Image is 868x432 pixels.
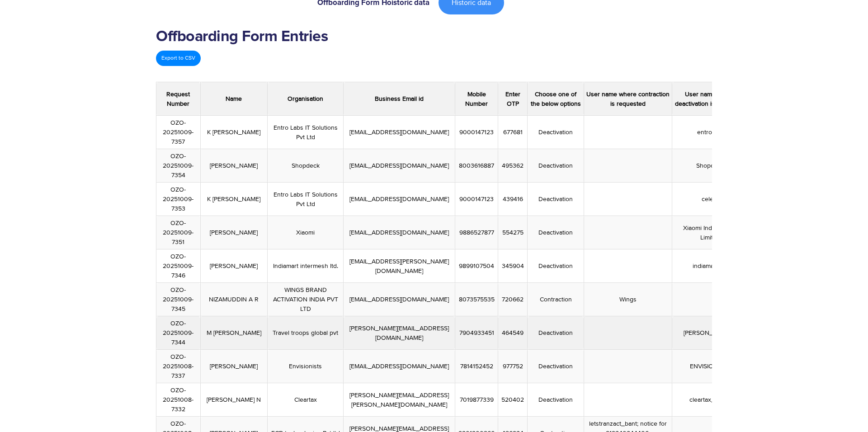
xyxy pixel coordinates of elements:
td: [EMAIL_ADDRESS][DOMAIN_NAME] [344,116,455,149]
td: Entro Labs IT Solutions Pvt Ltd [268,183,344,216]
th: Business Email id [344,82,455,116]
td: entrolabs [672,116,749,149]
td: 8073575535 [455,283,498,316]
td: 9886527877 [455,216,498,249]
td: cleartax_ccaas [672,383,749,417]
th: Mobile Number [455,82,498,116]
td: WINGS BRAND ACTIVATION INDIA PVT LTD [268,283,344,316]
td: OZO-20251009-7346 [156,249,201,283]
td: [PERSON_NAME] [200,216,268,249]
td: Wings [584,283,672,316]
td: M [PERSON_NAME] [200,316,268,350]
th: Enter OTP [498,82,528,116]
td: [EMAIL_ADDRESS][DOMAIN_NAME] [344,183,455,216]
td: OZO-20251008-7337 [156,350,201,383]
td: Deactivation [528,149,584,183]
td: [PERSON_NAME][EMAIL_ADDRESS][PERSON_NAME][DOMAIN_NAME] [344,383,455,417]
td: Envisionists [268,350,344,383]
td: 8003616887 [455,149,498,183]
td: Deactivation [528,249,584,283]
td: 7814152452 [455,350,498,383]
td: Deactivation [528,183,584,216]
td: [EMAIL_ADDRESS][DOMAIN_NAME] [344,350,455,383]
td: [EMAIL_ADDRESS][PERSON_NAME][DOMAIN_NAME] [344,249,455,283]
td: OZO-20251009-7353 [156,183,201,216]
td: 520402 [498,383,528,417]
td: 720662 [498,283,528,316]
th: User name where deactivation is requested [672,82,749,116]
td: [PERSON_NAME][EMAIL_ADDRESS][DOMAIN_NAME] [344,316,455,350]
td: Entro Labs IT Solutions Pvt Ltd [268,116,344,149]
td: 345904 [498,249,528,283]
td: Travel troops global pvt [268,316,344,350]
td: NIZAMUDDIN A R [200,283,268,316]
td: 977752 [498,350,528,383]
td: Deactivation [528,116,584,149]
td: Shopdeck [268,149,344,183]
td: Deactivation [528,383,584,417]
th: Choose one of the below options [528,82,584,116]
th: Request Number [156,82,201,116]
th: Name [200,82,268,116]
td: [PERSON_NAME] [200,350,268,383]
td: indiamart_cc [672,249,749,283]
td: 464549 [498,316,528,350]
th: User name where contraction is requested [584,82,672,116]
td: [EMAIL_ADDRESS][DOMAIN_NAME] [344,149,455,183]
td: Cleartax [268,383,344,417]
td: Shopdeck [672,149,749,183]
td: 439416 [498,183,528,216]
td: OZO-20251009-7351 [156,216,201,249]
th: Organisation [268,82,344,116]
td: 677681 [498,116,528,149]
td: celekt [672,183,749,216]
td: OZO-20251009-7345 [156,283,201,316]
td: Deactivation [528,216,584,249]
td: OZO-20251009-7354 [156,149,201,183]
td: 9899107504 [455,249,498,283]
h2: Offboarding Form Entries [156,28,712,46]
td: Xiaomi India Private Limited [672,216,749,249]
td: 554275 [498,216,528,249]
td: Deactivation [528,350,584,383]
td: OZO-20251009-7357 [156,116,201,149]
td: 495362 [498,149,528,183]
td: OZO-20251009-7344 [156,316,201,350]
td: [PERSON_NAME] [200,149,268,183]
td: 9000147123 [455,116,498,149]
td: Deactivation [528,316,584,350]
td: K [PERSON_NAME] [200,116,268,149]
td: [PERSON_NAME] S [672,316,749,350]
td: [EMAIL_ADDRESS][DOMAIN_NAME] [344,216,455,249]
td: K [PERSON_NAME] [200,183,268,216]
td: 7019877339 [455,383,498,417]
td: [PERSON_NAME] [200,249,268,283]
td: Xiaomi [268,216,344,249]
td: 9000147123 [455,183,498,216]
td: OZO-20251008-7332 [156,383,201,417]
td: Indiamart intermesh ltd. [268,249,344,283]
td: [PERSON_NAME] N [200,383,268,417]
td: ENVISIONISTS [672,350,749,383]
a: Export to CSV [156,51,201,66]
td: [EMAIL_ADDRESS][DOMAIN_NAME] [344,283,455,316]
td: Contraction [528,283,584,316]
td: 7904933451 [455,316,498,350]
